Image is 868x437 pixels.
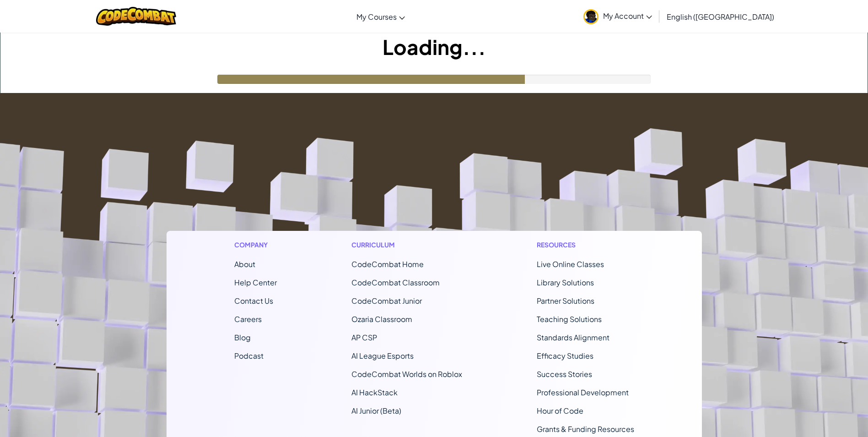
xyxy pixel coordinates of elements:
[351,406,401,415] a: AI Junior (Beta)
[537,278,594,287] a: Library Solutions
[537,259,604,269] a: Live Online Classes
[351,333,377,342] a: AP CSP
[537,406,583,415] a: Hour of Code
[351,351,414,361] a: AI League Esports
[356,12,397,22] span: My Courses
[662,4,779,29] a: English ([GEOGRAPHIC_DATA])
[537,296,594,306] a: Partner Solutions
[603,11,652,21] span: My Account
[351,240,462,250] h1: Curriculum
[351,278,440,287] a: CodeCombat Classroom
[667,12,774,22] span: English ([GEOGRAPHIC_DATA])
[351,388,398,397] a: AI HackStack
[234,278,277,287] a: Help Center
[351,296,422,306] a: CodeCombat Junior
[234,259,255,269] a: About
[537,240,634,250] h1: Resources
[537,333,609,342] a: Standards Alignment
[537,314,602,324] a: Teaching Solutions
[352,4,410,29] a: My Courses
[537,424,634,434] a: Grants & Funding Resources
[0,33,868,61] h1: Loading...
[537,388,629,397] a: Professional Development
[579,2,657,31] a: My Account
[96,7,176,26] img: CodeCombat logo
[234,351,264,361] a: Podcast
[583,9,598,24] img: avatar
[537,369,592,379] a: Success Stories
[234,333,251,342] a: Blog
[351,369,462,379] a: CodeCombat Worlds on Roblox
[234,296,273,306] span: Contact Us
[351,259,424,269] span: CodeCombat Home
[234,240,277,250] h1: Company
[234,314,262,324] a: Careers
[351,314,412,324] a: Ozaria Classroom
[537,351,593,361] a: Efficacy Studies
